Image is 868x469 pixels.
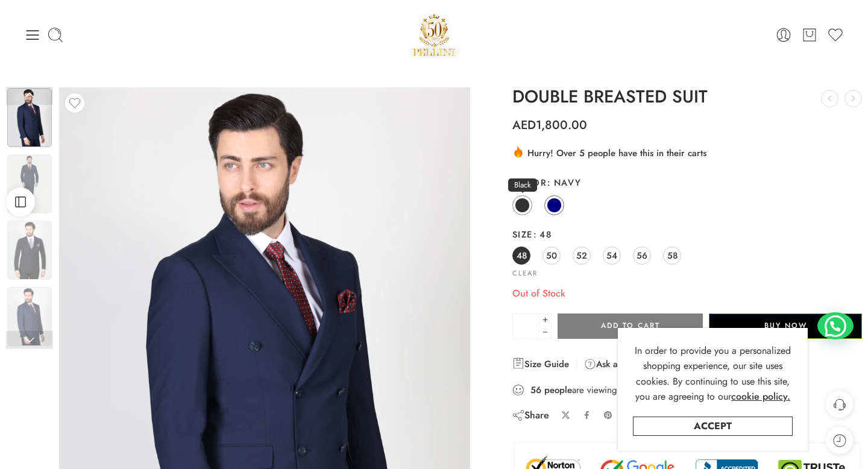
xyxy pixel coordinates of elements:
[603,411,613,420] a: Pin on Pinterest
[576,247,587,263] span: 52
[408,9,460,60] a: Pellini -
[663,247,681,265] a: 58
[530,384,541,396] strong: 56
[7,287,52,346] img: co-cd44047-blk
[517,247,527,263] span: 48
[512,177,862,189] label: Color
[542,247,561,265] a: 50
[544,384,572,396] strong: people
[7,154,52,213] img: co-cd44047-blk
[512,313,539,339] input: Product quantity
[512,87,862,107] h1: DOUBLE BREASTED SUIT
[512,357,569,371] a: Size Guide
[633,247,651,265] a: 56
[512,195,532,215] a: Black
[546,247,557,263] span: 50
[637,247,647,263] span: 56
[558,313,703,339] button: Add to cart
[606,247,617,263] span: 54
[512,116,536,134] span: AED
[731,389,790,404] a: cookie policy.
[603,247,621,265] a: 54
[635,344,791,404] span: In order to provide you a personalized shopping experience, our site uses cookies. By continuing ...
[512,270,538,277] a: Clear options
[512,247,530,265] a: 48
[775,27,792,43] a: Login / Register
[7,221,52,280] img: co-cd44047-blk
[709,313,862,339] button: Buy Now
[827,27,844,43] a: Wishlist
[633,417,793,436] a: Accept
[408,9,460,60] img: Pellini
[512,409,549,422] div: Share
[512,116,587,134] bdi: 1,800.00
[547,176,581,189] span: Navy
[561,411,570,420] a: Share on X
[582,411,591,420] a: Share on Facebook
[533,228,552,241] span: 48
[512,228,862,241] label: Size
[7,88,52,147] img: co-cd44047-blk
[801,27,818,43] a: Cart
[667,247,678,263] span: 58
[573,247,591,265] a: 52
[512,145,862,160] div: Hurry! Over 5 people have this in their carts
[584,357,656,371] a: Ask a Question
[512,286,862,301] p: Out of Stock
[512,383,862,397] div: are viewing this right now
[508,178,537,192] span: Black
